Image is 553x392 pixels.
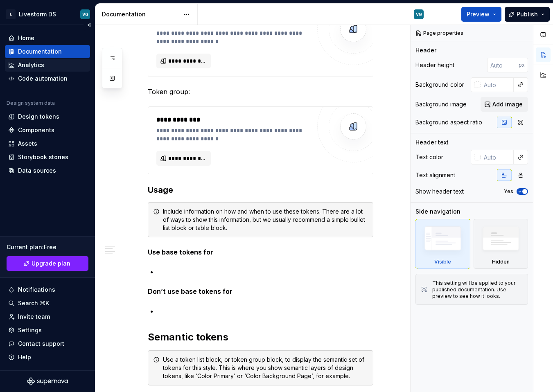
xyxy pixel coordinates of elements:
[18,113,59,121] div: Design tokens
[492,259,510,265] div: Hidden
[32,259,70,268] span: Upgrade plan
[434,259,451,265] div: Visible
[415,138,449,146] div: Header text
[415,100,467,108] div: Background image
[517,10,538,18] span: Publish
[432,280,523,300] div: This setting will be applied to your published documentation. Use preview to see how it looks.
[415,171,455,179] div: Text alignment
[415,219,470,269] div: Visible
[5,59,90,72] a: Analytics
[6,9,16,19] div: L
[416,11,422,18] div: VG
[5,310,90,323] a: Invite team
[415,207,460,216] div: Side navigation
[18,353,31,361] div: Help
[18,299,49,307] div: Search ⌘K
[481,77,514,92] input: Auto
[18,167,56,175] div: Data sources
[18,74,68,83] div: Code automation
[5,45,90,58] a: Documentation
[415,61,454,69] div: Header height
[18,326,42,334] div: Settings
[102,10,179,18] div: Documentation
[18,140,37,148] div: Assets
[415,153,443,161] div: Text color
[5,164,90,177] a: Data sources
[18,34,34,42] div: Home
[5,110,90,123] a: Design tokens
[18,61,44,69] div: Analytics
[18,47,62,56] div: Documentation
[474,219,528,269] div: Hidden
[505,7,550,22] button: Publish
[82,11,88,18] div: VG
[7,256,88,271] a: Upgrade plan
[7,100,55,106] div: Design system data
[148,287,232,295] strong: Don’t use base tokens for
[504,188,513,195] label: Yes
[492,100,523,108] span: Add image
[5,137,90,150] a: Assets
[461,7,501,22] button: Preview
[5,297,90,310] button: Search ⌘K
[487,58,519,72] input: Auto
[18,153,68,161] div: Storybook stories
[415,46,436,54] div: Header
[18,313,50,321] div: Invite team
[5,324,90,337] a: Settings
[163,356,368,380] div: Use a token list block, or token group block, to display the semantic set of tokens for this styl...
[415,118,482,126] div: Background aspect ratio
[5,124,90,137] a: Components
[18,126,54,134] div: Components
[519,62,525,68] p: px
[2,5,93,23] button: LLivestorm DSVG
[415,81,464,89] div: Background color
[27,377,68,385] svg: Supernova Logo
[481,150,514,164] input: Auto
[481,97,528,112] button: Add image
[18,340,64,348] div: Contact support
[467,10,490,18] span: Preview
[19,10,56,18] div: Livestorm DS
[5,283,90,296] button: Notifications
[148,248,213,256] strong: Use base tokens for
[5,32,90,45] a: Home
[84,19,95,31] button: Collapse sidebar
[415,187,464,196] div: Show header text
[5,337,90,350] button: Contact support
[18,286,55,294] div: Notifications
[5,351,90,364] button: Help
[5,72,90,85] a: Code automation
[163,207,368,232] div: Include information on how and when to use these tokens. There are a lot of ways to show this inf...
[148,184,373,196] h3: Usage
[148,87,373,97] p: Token group:
[148,331,373,344] h2: Semantic tokens
[5,151,90,164] a: Storybook stories
[7,243,88,251] div: Current plan : Free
